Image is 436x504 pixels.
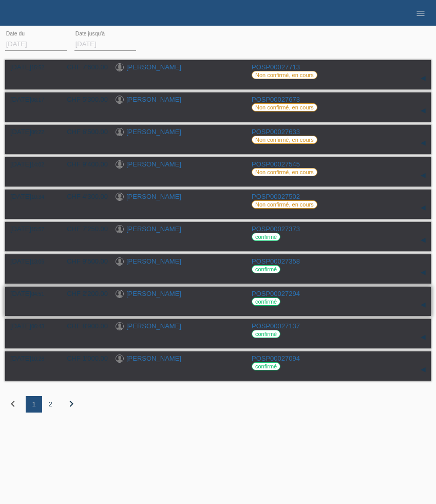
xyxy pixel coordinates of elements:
div: [DATE] [10,354,51,362]
a: [PERSON_NAME] [126,193,181,200]
div: étendre/coller [415,297,431,313]
label: Non confirmé, en cours [252,103,317,111]
a: POSP00027094 [252,354,300,362]
div: étendre/coller [415,136,431,151]
div: CHF 8'900.00 [59,322,108,330]
div: [DATE] [10,225,51,233]
label: Non confirmé, en cours [252,168,317,176]
span: 15:57 [31,227,44,232]
div: [DATE] [10,322,51,330]
div: [DATE] [10,63,51,71]
label: confirmé [252,362,280,370]
div: étendre/coller [415,362,431,378]
a: [PERSON_NAME] [126,225,181,233]
div: CHF 9'500.00 [59,257,108,265]
a: [PERSON_NAME] [126,290,181,297]
i: chevron_left [7,398,19,410]
a: POSP00027502 [252,193,300,200]
span: 06:22 [31,129,44,135]
div: étendre/coller [415,233,431,248]
span: 14:02 [31,162,44,167]
div: [DATE] [10,290,51,297]
a: POSP00027713 [252,63,300,71]
label: confirmé [252,297,280,306]
div: [DATE] [10,96,51,103]
a: [PERSON_NAME] [126,128,181,136]
div: [DATE] [10,257,51,265]
div: étendre/coller [415,71,431,86]
div: CHF 5'300.00 [59,96,108,103]
a: [PERSON_NAME] [126,322,181,330]
div: CHF 7'250.00 [59,225,108,233]
a: [PERSON_NAME] [126,160,181,168]
div: 2 [42,396,59,413]
a: [PERSON_NAME] [126,257,181,265]
span: 10:34 [31,194,44,200]
div: [DATE] [10,160,51,168]
a: POSP00027373 [252,225,300,233]
i: chevron_right [65,398,78,410]
div: [DATE] [10,128,51,136]
a: POSP00027294 [252,290,300,297]
span: 04:51 [31,291,44,297]
span: 15:52 [31,65,44,70]
div: CHF 7'600.00 [59,63,108,71]
span: 08:17 [31,97,44,103]
div: étendre/coller [415,168,431,183]
div: étendre/coller [415,330,431,345]
div: [DATE] [10,193,51,200]
a: [PERSON_NAME] [126,63,181,71]
label: Non confirmé, en cours [252,71,317,79]
div: étendre/coller [415,103,431,119]
a: [PERSON_NAME] [126,96,181,103]
a: POSP00027358 [252,257,300,265]
a: POSP00027673 [252,96,300,103]
div: 1 [26,396,42,413]
span: 06:43 [31,324,44,329]
div: étendre/coller [415,265,431,281]
span: 13:06 [31,259,44,265]
label: confirmé [252,330,280,338]
a: POSP00027137 [252,322,300,330]
a: POSP00027545 [252,160,300,168]
div: CHF 6'500.00 [59,128,108,136]
div: CHF 4'300.00 [59,193,108,200]
div: étendre/coller [415,200,431,216]
i: menu [415,8,426,18]
label: Non confirmé, en cours [252,136,317,144]
a: menu [410,10,431,16]
label: Non confirmé, en cours [252,200,317,209]
div: CHF 9'400.00 [59,160,108,168]
a: POSP00027633 [252,128,300,136]
a: [PERSON_NAME] [126,354,181,362]
div: CHF 1'000.00 [59,354,108,362]
label: confirmé [252,233,280,241]
span: 10:28 [31,356,44,362]
div: CHF 2'200.00 [59,290,108,297]
label: confirmé [252,265,280,273]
